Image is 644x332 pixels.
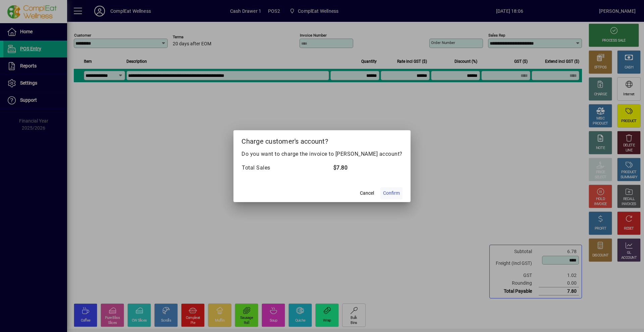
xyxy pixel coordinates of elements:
[241,150,402,158] p: Do you want to charge the invoice to [PERSON_NAME] account?
[360,190,374,197] span: Cancel
[383,190,400,197] span: Confirm
[380,187,402,199] button: Confirm
[356,187,378,199] button: Cancel
[241,163,333,172] td: Total Sales
[233,130,411,150] h2: Charge customer's account?
[333,163,402,172] td: $7.80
